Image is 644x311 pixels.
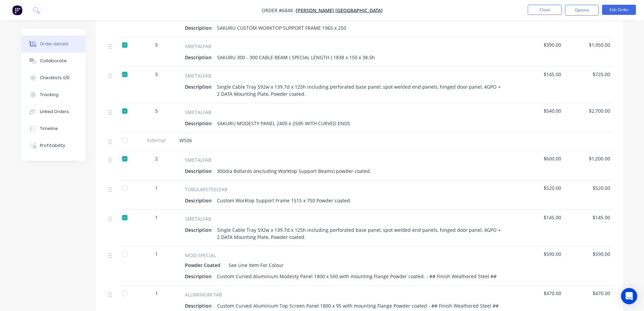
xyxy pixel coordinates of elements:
[185,225,214,235] div: Description
[185,166,214,176] div: Description
[155,71,158,78] span: 5
[214,301,501,311] div: Custom Curved Aluminium Top Screen Panel 1800 x 95 with mounting Flange Powder coated - ## Finish...
[40,142,65,149] div: Profitability
[565,5,599,16] button: Options
[185,23,214,33] div: Description
[518,155,561,162] span: $600.00
[214,118,353,128] div: SAKURU MODESTY PANEL 2400 x 250h WITH CURVED ENDS
[185,43,211,50] span: SMETALFAB
[185,271,214,281] div: Description
[602,5,636,15] button: Edit Order
[567,41,610,48] span: $1,950.00
[567,290,610,297] span: $470.00
[214,52,378,62] div: SAKURU 300 - 300 CABLE BEAM ( SPECIAL LENGTH ) 1838 x 150 x 38.5h
[518,214,561,221] span: $145.00
[214,196,354,205] div: Custom Worktop Support Frame 1515 x 750 Powder coated.
[621,288,637,304] div: Open Intercom Messenger
[185,301,214,311] div: Description
[214,23,349,33] div: SAKURU CUSTOM WORKTOP SUPPORT FRAME 1965 x 250
[214,166,374,176] div: 300dia Bollards (excluding Worktop Support Beams) powder coated.
[518,290,561,297] span: $470.00
[40,58,67,64] div: Collaborate
[12,5,22,15] img: Factory
[185,291,222,298] span: ALUMINIUM FAB
[155,107,158,114] span: 5
[155,250,158,258] span: 1
[40,41,69,47] div: Order details
[21,103,86,120] button: Linked Orders
[214,225,507,242] div: Single Cable Tray 592w x 139.7d x 125h including perforated base panel, spot welded end panels, h...
[40,92,58,98] div: Tracking
[262,7,296,14] span: Order #6848 -
[21,137,86,154] button: Profitability
[567,214,610,221] span: $145.00
[155,41,158,48] span: 5
[21,120,86,137] button: Timeline
[518,71,561,78] span: $145.00
[518,41,561,48] span: $390.00
[567,107,610,114] span: $2,700.00
[21,86,86,103] button: Tracking
[185,215,211,222] span: SMETALFAB
[296,7,383,14] a: [PERSON_NAME] [GEOGRAPHIC_DATA]
[185,52,214,62] div: Description
[185,196,214,205] div: Description
[40,109,69,115] div: Linked Orders
[214,271,499,281] div: Custom Curved Aluminium Modesty Panel 1800 x 500 with mounting Flange Powder coated. - ## Finish ...
[567,71,610,78] span: $725.00
[185,72,211,79] span: SMETALFAB
[214,82,507,99] div: Single Cable Tray 592w x 139.7d x 125h including perforated base panel, spot welded end panels, h...
[139,137,174,144] span: External
[40,126,58,132] div: Timeline
[518,107,561,114] span: $540.00
[185,109,211,116] span: SMETALFAB
[180,137,192,143] span: WS06
[528,5,562,15] button: Close
[185,252,216,259] span: MOD-SPECIAL
[155,155,158,162] span: 2
[185,82,214,92] div: Description
[226,260,284,270] div: See Line Item For Colour
[518,250,561,258] span: $590.00
[155,184,158,192] span: 1
[567,155,610,162] span: $1,200.00
[185,186,228,193] span: TUBULARSTEELFAB
[567,250,610,258] span: $590.00
[185,118,214,128] div: Description
[518,184,561,192] span: $520.00
[155,214,158,221] span: 1
[567,184,610,192] span: $520.00
[185,156,211,163] span: SMETALFAB
[155,290,158,297] span: 1
[185,260,223,270] div: Powder Coated
[21,36,86,52] button: Order details
[21,52,86,69] button: Collaborate
[40,75,70,81] div: Checklists 0/0
[21,69,86,86] button: Checklists 0/0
